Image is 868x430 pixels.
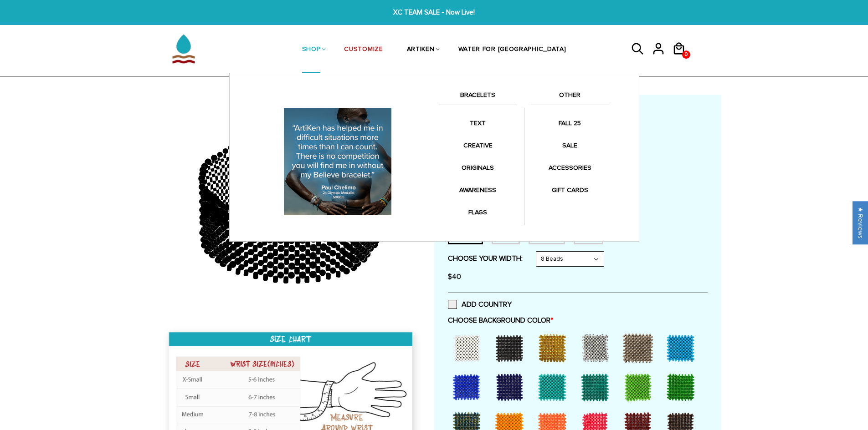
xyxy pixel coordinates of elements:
[662,329,703,366] div: Sky Blue
[448,329,489,366] div: White
[407,26,435,73] a: ARTIKEN
[448,272,461,281] span: $40
[491,369,532,405] div: Dark Blue
[662,369,703,405] div: Kenya Green
[619,329,660,366] div: Grey
[439,137,517,154] a: CREATIVE
[531,114,609,132] a: FALL 25
[448,316,708,325] label: CHOOSE BACKGROUND COLOR
[302,26,321,73] a: SHOP
[344,26,383,73] a: CUSTOMIZE
[619,369,660,405] div: Light Green
[853,201,868,244] div: Click to open Judge.me floating reviews tab
[448,300,512,309] label: ADD COUNTRY
[531,181,609,199] a: GIFT CARDS
[448,369,489,405] div: Bush Blue
[531,90,609,105] a: OTHER
[491,329,532,366] div: Black
[439,203,517,221] a: FLAGS
[534,329,575,366] div: Gold
[683,48,690,61] span: 0
[576,329,617,366] div: Silver
[439,159,517,177] a: ORIGINALS
[672,58,693,60] a: 0
[439,90,517,105] a: BRACELETS
[531,159,609,177] a: ACCESSORIES
[458,26,566,73] a: WATER FOR [GEOGRAPHIC_DATA]
[448,254,523,263] label: CHOOSE YOUR WIDTH:
[531,137,609,154] a: SALE
[439,114,517,132] a: TEXT
[576,369,617,405] div: Teal
[439,181,517,199] a: AWARENESS
[266,7,602,18] span: XC TEAM SALE - Now Live!
[534,369,575,405] div: Turquoise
